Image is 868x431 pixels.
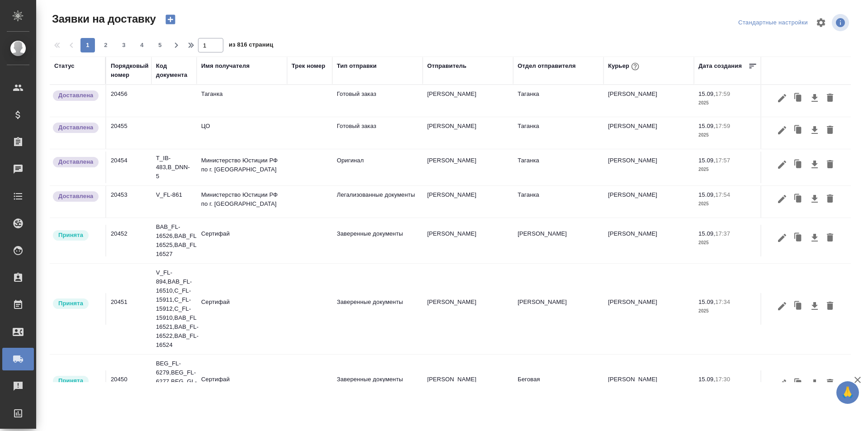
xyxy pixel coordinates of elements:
[201,62,250,71] div: Имя получателя
[52,229,101,242] div: Курьер назначен
[715,298,730,305] p: 17:34
[790,375,807,392] button: Клонировать
[698,199,757,208] p: 2025
[822,122,838,139] button: Удалить
[774,190,790,208] button: Редактировать
[52,375,101,387] div: Курьер назначен
[197,152,287,183] td: Министерство Юстиции РФ по г. [GEOGRAPHIC_DATA]
[52,122,101,134] div: Документы доставлены, фактическая дата доставки проставиться автоматически
[423,117,513,149] td: [PERSON_NAME]
[332,85,423,117] td: Готовый заказ
[790,122,807,139] button: Клонировать
[774,122,790,139] button: Редактировать
[337,62,377,71] div: Тип отправки
[52,156,101,168] div: Документы доставлены, фактическая дата доставки проставиться автоматически
[715,376,730,383] p: 17:30
[698,90,715,97] p: 15.09,
[151,218,197,263] td: BAB_FL-16526,BAB_FL-16525,BAB_FL-16527
[52,90,101,102] div: Документы доставлены, фактическая дата доставки проставиться автоматически
[822,375,838,392] button: Удалить
[698,62,742,71] div: Дата создания
[117,38,131,52] button: 3
[604,152,694,183] td: [PERSON_NAME]
[197,186,287,218] td: Министерство Юстиции РФ по г. [GEOGRAPHIC_DATA]
[807,156,822,173] button: Скачать
[58,123,93,132] p: Доставлена
[698,230,715,237] p: 15.09,
[106,85,151,117] td: 20456
[99,41,113,50] span: 2
[604,85,694,117] td: [PERSON_NAME]
[807,375,822,392] button: Скачать
[423,186,513,218] td: [PERSON_NAME]
[715,191,730,198] p: 17:54
[423,370,513,402] td: [PERSON_NAME]
[698,131,757,140] p: 2025
[807,190,822,208] button: Скачать
[58,231,83,240] p: Принята
[698,165,757,174] p: 2025
[736,16,810,30] div: split button
[197,117,287,149] td: ЦО
[332,152,423,183] td: Оригинал
[58,157,93,166] p: Доставлена
[715,230,730,237] p: 17:37
[117,41,131,50] span: 3
[774,156,790,173] button: Редактировать
[698,191,715,198] p: 15.09,
[58,299,83,308] p: Принята
[50,12,156,26] span: Заявки на доставку
[332,370,423,402] td: Заверенные документы
[822,156,838,173] button: Удалить
[604,117,694,149] td: [PERSON_NAME]
[135,38,149,52] button: 4
[608,61,641,72] div: Курьер
[822,190,838,208] button: Удалить
[822,229,838,246] button: Удалить
[513,117,604,149] td: Таганка
[822,90,838,107] button: Удалить
[698,376,715,383] p: 15.09,
[715,123,730,129] p: 17:59
[810,12,832,33] span: Настроить таблицу
[807,122,822,139] button: Скачать
[513,370,604,402] td: Беговая
[160,12,181,27] button: Создать
[832,14,851,31] span: Посмотреть информацию
[332,293,423,325] td: Заверенные документы
[518,62,576,71] div: Отдел отправителя
[715,90,730,97] p: 17:59
[423,293,513,325] td: [PERSON_NAME]
[790,156,807,173] button: Клонировать
[604,225,694,256] td: [PERSON_NAME]
[197,370,287,402] td: Сертифай
[197,225,287,256] td: Сертифай
[790,90,807,107] button: Клонировать
[106,370,151,402] td: 20450
[698,99,757,108] p: 2025
[151,149,197,185] td: T_IB-483,B_DNN-5
[807,229,822,246] button: Скачать
[153,38,167,52] button: 5
[54,62,75,71] div: Статус
[790,190,807,208] button: Клонировать
[106,152,151,183] td: 20454
[840,383,855,402] span: 🙏
[292,62,325,71] div: Трек номер
[156,62,192,80] div: Код документа
[135,41,149,50] span: 4
[604,186,694,218] td: [PERSON_NAME]
[151,355,197,418] td: BEG_FL-6279,BEG_FL-6277,BEG_GL-8,BEG_FL-6278,BEG_FL-6272,
[52,298,101,310] div: Курьер назначен
[807,298,822,315] button: Скачать
[151,264,197,354] td: V_FL-894,BAB_FL-16510,C_FL-15911,C_FL-15912,C_FL-15910,BAB_FL-16521,BAB_FL-16522,BAB_FL-16524
[58,376,83,385] p: Принята
[629,61,641,72] button: При выборе курьера статус заявки автоматически поменяется на «Принята»
[513,225,604,256] td: [PERSON_NAME]
[774,298,790,315] button: Редактировать
[774,375,790,392] button: Редактировать
[698,157,715,164] p: 15.09,
[197,293,287,325] td: Сертифай
[774,229,790,246] button: Редактировать
[52,190,101,203] div: Документы доставлены, фактическая дата доставки проставиться автоматически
